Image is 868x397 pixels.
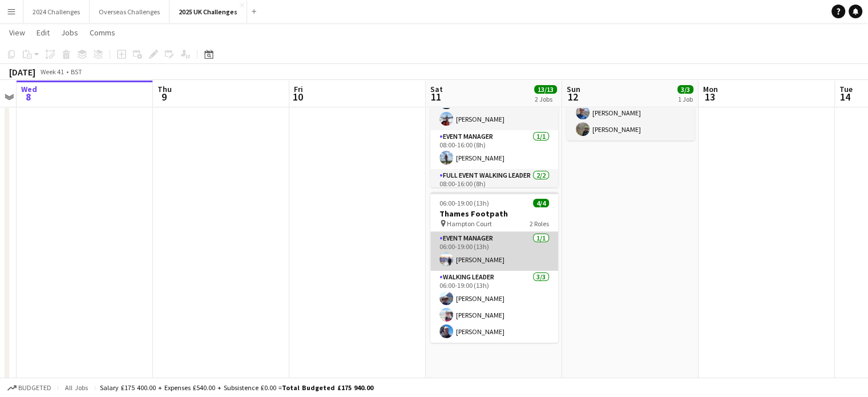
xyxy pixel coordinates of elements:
[535,95,556,103] div: 2 Jobs
[567,84,580,94] span: Sun
[430,169,558,224] app-card-role: Full Event Walking Leader2/208:00-16:00 (8h)
[158,84,172,94] span: Thu
[534,85,557,94] span: 13/13
[61,27,78,38] span: Jobs
[533,199,549,207] span: 4/4
[100,383,373,392] div: Salary £175 400.00 + Expenses £540.00 + Subsistence £0.00 =
[63,383,90,392] span: All jobs
[19,90,37,103] span: 8
[703,84,718,94] span: Mon
[5,25,30,40] a: View
[56,25,83,40] a: Jobs
[32,25,54,40] a: Edit
[839,84,853,94] span: Tue
[430,192,558,343] app-job-card: 06:00-19:00 (13h)4/4Thames Footpath Hampton Court2 RolesEvent Manager1/106:00-19:00 (13h)[PERSON_...
[85,25,120,40] a: Comms
[37,27,50,38] span: Edit
[156,90,172,103] span: 9
[282,383,373,392] span: Total Budgeted £175 940.00
[71,67,82,76] div: BST
[678,95,693,103] div: 1 Job
[23,1,90,23] button: 2024 Challenges
[18,384,51,392] span: Budgeted
[530,219,549,228] span: 2 Roles
[677,85,693,94] span: 3/3
[169,1,247,23] button: 2025 UK Challenges
[838,90,853,103] span: 14
[90,27,115,38] span: Comms
[430,84,443,94] span: Sat
[429,90,443,103] span: 11
[38,67,66,76] span: Week 41
[430,130,558,169] app-card-role: Event Manager1/108:00-16:00 (8h)[PERSON_NAME]
[430,271,558,343] app-card-role: Walking Leader3/306:00-19:00 (13h)[PERSON_NAME][PERSON_NAME][PERSON_NAME]
[430,232,558,271] app-card-role: Event Manager1/106:00-19:00 (13h)[PERSON_NAME]
[6,382,53,394] button: Budgeted
[9,66,35,78] div: [DATE]
[565,90,580,103] span: 12
[292,90,303,103] span: 10
[430,208,558,219] h3: Thames Footpath
[21,84,37,94] span: Wed
[294,84,303,94] span: Fri
[439,199,489,207] span: 06:00-19:00 (13h)
[9,27,25,38] span: View
[90,1,169,23] button: Overseas Challenges
[447,219,492,228] span: Hampton Court
[701,90,718,103] span: 13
